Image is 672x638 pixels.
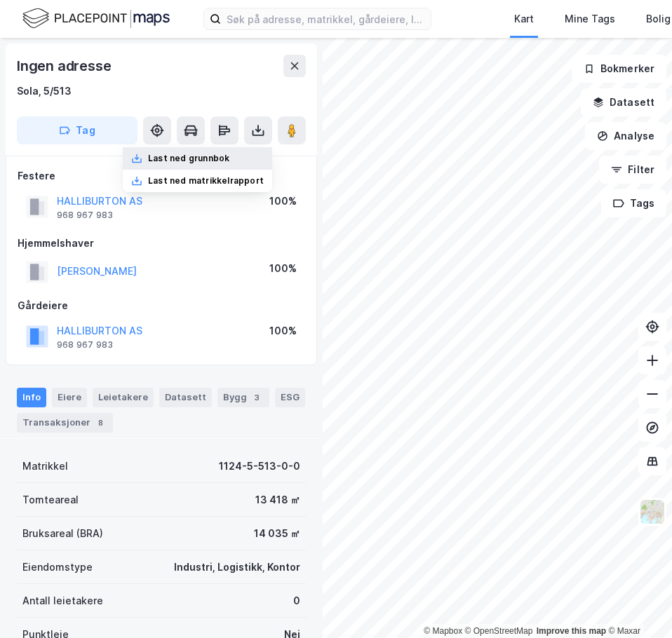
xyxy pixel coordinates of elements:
div: Gårdeiere [18,297,305,314]
div: Transaksjoner [17,413,113,433]
div: 13 418 ㎡ [255,491,300,508]
img: Z [639,498,666,525]
div: Bygg [217,388,269,407]
div: Mine Tags [565,11,615,27]
div: Ingen adresse [17,55,114,77]
div: Festere [18,168,305,184]
img: logo.f888ab2527a4732fd821a326f86c7f29.svg [22,6,170,31]
div: 100% [269,323,297,339]
a: Improve this map [537,626,606,636]
div: Kontrollprogram for chat [602,571,672,638]
div: 100% [269,260,297,277]
div: Industri, Logistikk, Kontor [174,559,300,576]
input: Søk på adresse, matrikkel, gårdeiere, leietakere eller personer [221,8,431,29]
div: Leietakere [93,388,154,407]
div: Antall leietakere [22,592,103,609]
iframe: Chat Widget [602,571,672,638]
button: Filter [599,156,666,184]
button: Tag [17,116,137,144]
div: Last ned grunnbok [148,153,229,164]
div: 3 [250,391,264,405]
a: Mapbox [424,626,462,636]
div: Hjemmelshaver [18,235,305,252]
div: ESG [275,388,305,407]
div: 14 035 ㎡ [254,525,300,542]
button: Bokmerker [572,55,666,83]
button: Datasett [581,88,666,116]
div: Kart [514,11,534,27]
a: OpenStreetMap [465,626,533,636]
div: 0 [293,592,300,609]
button: Analyse [585,122,666,150]
button: Tags [601,189,666,217]
div: 968 967 983 [57,339,113,351]
div: 8 [93,416,107,430]
div: Info [17,388,46,407]
div: Sola, 5/513 [17,83,72,100]
div: Bolig [646,11,671,27]
div: 968 967 983 [57,210,113,221]
div: 100% [269,193,297,210]
div: Tomteareal [22,491,79,508]
div: Eiere [52,388,87,407]
div: Bruksareal (BRA) [22,525,103,542]
div: Matrikkel [22,458,68,475]
div: 1124-5-513-0-0 [219,458,300,475]
div: Datasett [159,388,212,407]
div: Eiendomstype [22,559,93,576]
div: Last ned matrikkelrapport [148,175,264,186]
